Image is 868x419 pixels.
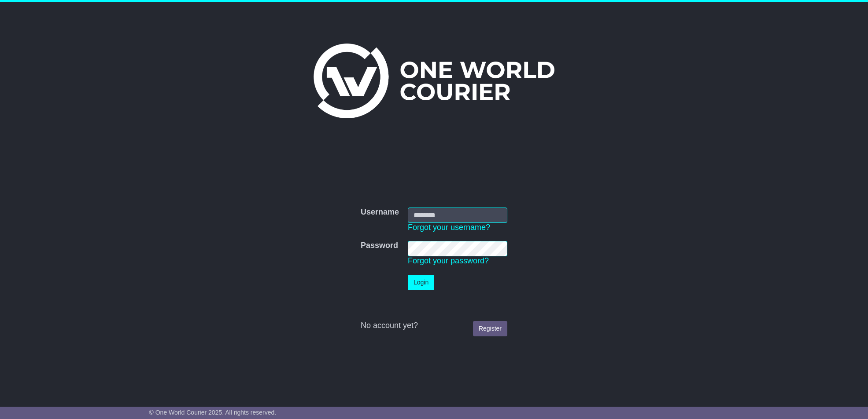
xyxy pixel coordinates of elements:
img: One World [314,44,554,118]
a: Forgot your username? [408,223,490,232]
a: Forgot your password? [408,256,489,265]
button: Login [408,275,434,290]
label: Username [361,208,399,217]
span: © One World Courier 2025. All rights reserved. [149,409,277,416]
div: No account yet? [361,321,507,331]
label: Password [361,241,398,251]
a: Register [473,321,507,336]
